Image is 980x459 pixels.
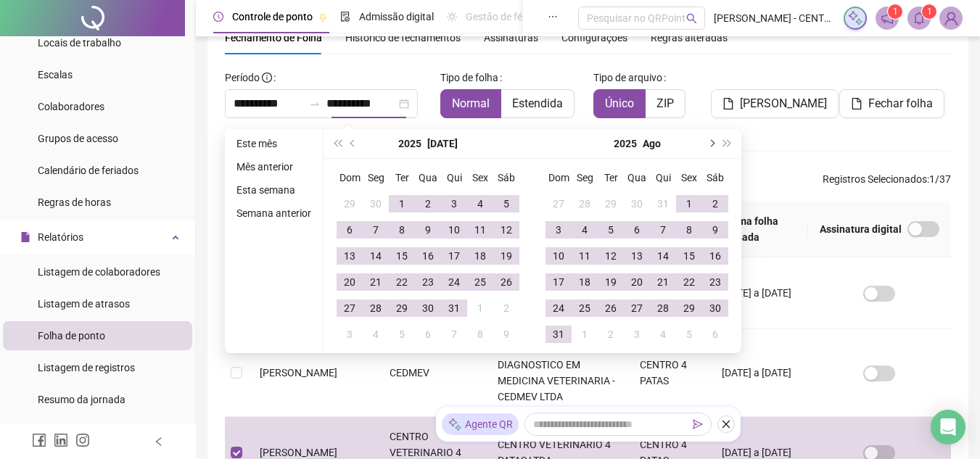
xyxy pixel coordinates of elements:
div: 12 [602,247,619,265]
div: 29 [393,299,411,317]
td: CENTRO DE DIAGNOSTICO EM MEDICINA VETERINARIA - CEDMEV LTDA [486,329,627,417]
div: 19 [498,247,515,265]
span: Folha de ponto [38,330,105,342]
span: [PERSON_NAME] - CENTRO VETERINARIO 4 PATAS LTDA [714,10,835,26]
button: [PERSON_NAME] [711,89,839,118]
td: 2025-07-17 [441,243,467,269]
div: 16 [419,247,437,265]
span: Grupos de acesso [38,133,118,144]
div: 10 [550,247,567,265]
td: 2025-07-28 [363,295,389,321]
div: 3 [628,326,646,343]
span: Gestão de férias [466,11,539,22]
div: 2 [498,299,515,317]
span: Calendário de feriados [38,165,139,176]
td: 2025-08-03 [337,321,363,347]
div: 2 [707,195,724,212]
div: 30 [367,195,384,212]
td: 2025-07-31 [650,191,676,217]
div: 24 [550,299,567,317]
th: Sáb [493,165,519,191]
td: 2025-07-16 [415,243,441,269]
th: Sex [467,165,493,191]
div: 8 [472,326,489,343]
span: Assinatura digital [820,221,902,237]
span: ellipsis [548,12,558,22]
span: facebook [32,433,46,447]
div: 28 [654,299,672,317]
div: 1 [472,299,489,317]
td: 2025-08-09 [702,217,728,243]
div: 24 [445,273,463,291]
div: 31 [445,299,463,317]
td: CEDMEV [378,329,486,417]
div: 9 [498,326,515,343]
span: linkedin [54,433,68,447]
td: 2025-07-29 [598,191,624,217]
td: 2025-07-27 [337,295,363,321]
div: 4 [654,326,672,343]
div: 7 [654,221,672,239]
li: Mês anterior [231,158,317,175]
div: 15 [393,247,411,265]
td: 2025-08-02 [493,295,519,321]
div: 22 [680,273,698,291]
td: 2025-08-22 [676,269,702,295]
span: Normal [452,96,490,110]
div: 25 [576,299,593,317]
td: 2025-07-09 [415,217,441,243]
td: 2025-07-25 [467,269,493,295]
div: 5 [498,195,515,212]
div: 30 [707,299,724,317]
span: Relatórios [38,231,83,243]
span: Fechar folha [868,95,933,112]
td: 2025-08-26 [598,295,624,321]
span: Histórico de fechamentos [345,32,461,44]
div: 18 [576,273,593,291]
li: Semana anterior [231,204,317,222]
img: sparkle-icon.fc2bf0ac1784a2077858766a79e2daf3.svg [448,417,462,432]
span: Regras alteradas [651,33,728,43]
div: 23 [419,273,437,291]
li: Este mês [231,135,317,152]
td: 2025-08-21 [650,269,676,295]
span: Configurações [561,33,627,43]
td: 2025-07-15 [389,243,415,269]
div: 5 [602,221,619,239]
div: 13 [628,247,646,265]
td: 2025-08-10 [545,243,572,269]
td: 2025-08-12 [598,243,624,269]
span: Tipo de folha [440,70,498,86]
td: 2025-09-06 [702,321,728,347]
span: Colaboradores [38,101,104,112]
td: 2025-09-03 [624,321,650,347]
span: clock-circle [213,12,223,22]
td: 2025-08-05 [598,217,624,243]
div: 5 [680,326,698,343]
span: notification [881,12,894,25]
span: send [693,419,703,429]
span: Resumo da jornada [38,394,125,405]
span: [PERSON_NAME] [260,447,337,458]
td: 2025-08-07 [441,321,467,347]
td: 2025-07-05 [493,191,519,217]
div: 15 [680,247,698,265]
td: 2025-08-04 [572,217,598,243]
th: Qua [624,165,650,191]
td: 2025-07-03 [441,191,467,217]
td: 2025-07-18 [467,243,493,269]
td: 2025-08-04 [363,321,389,347]
span: file [851,98,862,109]
div: 9 [707,221,724,239]
button: next-year [703,129,719,158]
td: 2025-09-01 [572,321,598,347]
td: 2025-08-23 [702,269,728,295]
td: 2025-07-06 [337,217,363,243]
div: 26 [602,299,619,317]
span: Único [605,96,634,110]
th: Ter [389,165,415,191]
th: Dom [337,165,363,191]
td: 2025-09-04 [650,321,676,347]
div: 2 [602,326,619,343]
div: 22 [393,273,411,291]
